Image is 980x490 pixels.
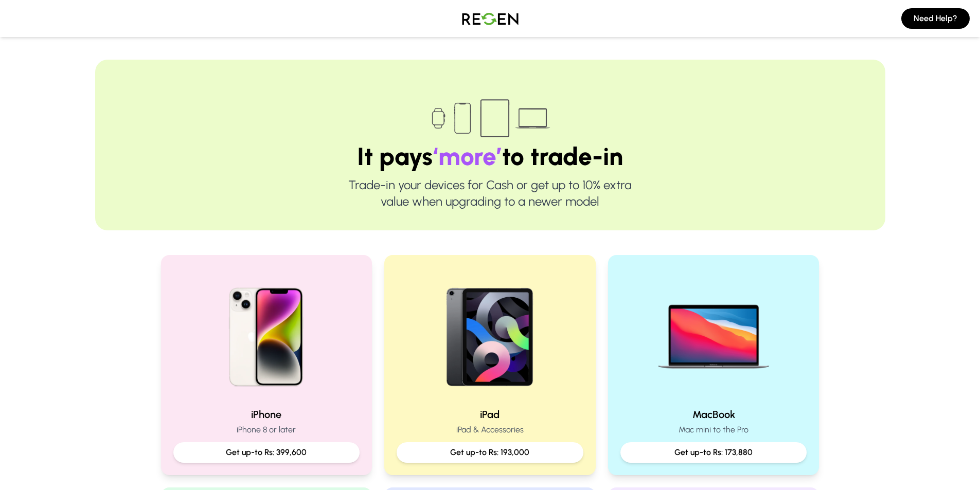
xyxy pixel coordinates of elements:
p: Mac mini to the Pro [620,424,807,436]
p: Get up-to Rs: 173,880 [629,446,799,459]
p: iPhone 8 or later [173,424,360,436]
img: iPhone [201,267,332,399]
img: Logo [454,4,526,33]
span: ‘more’ [433,141,502,171]
button: Need Help? [901,8,970,29]
p: Trade-in your devices for Cash or get up to 10% extra value when upgrading to a newer model [128,177,852,210]
h2: iPad [397,407,583,422]
h2: MacBook [620,407,807,422]
img: MacBook [648,267,779,399]
p: Get up-to Rs: 193,000 [405,446,575,459]
h1: It pays to trade-in [128,144,852,169]
h2: iPhone [173,407,360,422]
img: iPad [424,267,556,399]
img: Trade-in devices [426,93,555,144]
p: Get up-to Rs: 399,600 [182,446,352,459]
p: iPad & Accessories [397,424,583,436]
